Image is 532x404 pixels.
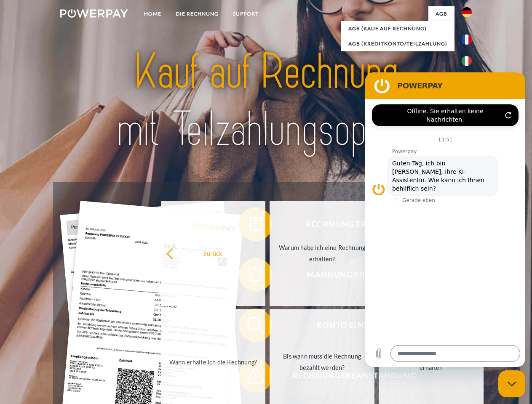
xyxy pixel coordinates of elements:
a: agb [428,6,454,21]
div: Warum habe ich eine Rechnung erhalten? [275,242,369,265]
a: AGB (Kreditkonto/Teilzahlung) [341,36,454,51]
iframe: Messaging-Fenster [365,72,525,367]
div: zurück [166,247,261,259]
a: AGB (Kauf auf Rechnung) [341,21,454,36]
a: Home [137,6,168,21]
img: it [462,56,472,66]
img: logo-powerpay-white.svg [60,9,128,18]
div: Wann erhalte ich die Rechnung? [166,356,261,367]
a: DIE RECHNUNG [168,6,226,21]
div: Bis wann muss die Rechnung bezahlt werden? [275,351,369,373]
iframe: Schaltfläche zum Öffnen des Messaging-Fensters; Konversation läuft [498,370,525,397]
img: title-powerpay_de.svg [80,40,452,161]
img: fr [462,35,472,45]
img: de [462,7,472,17]
a: SUPPORT [226,6,266,21]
